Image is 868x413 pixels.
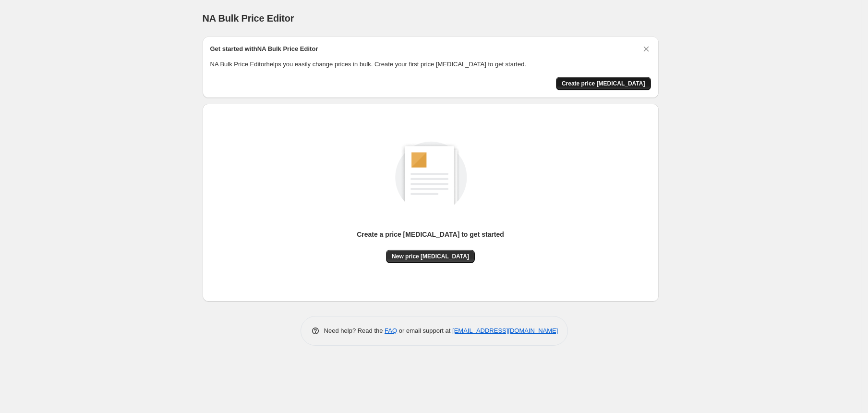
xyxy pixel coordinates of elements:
span: or email support at [397,327,452,334]
span: NA Bulk Price Editor [203,13,294,24]
h2: Get started with NA Bulk Price Editor [210,44,318,54]
button: New price [MEDICAL_DATA] [386,250,475,263]
span: Need help? Read the [324,327,385,334]
p: NA Bulk Price Editor helps you easily change prices in bulk. Create your first price [MEDICAL_DAT... [210,60,651,69]
span: Create price [MEDICAL_DATA] [562,80,645,87]
button: Create price change job [556,77,651,90]
p: Create a price [MEDICAL_DATA] to get started [357,230,504,239]
span: New price [MEDICAL_DATA] [392,253,469,260]
button: Dismiss card [641,44,651,54]
a: [EMAIL_ADDRESS][DOMAIN_NAME] [452,327,558,334]
a: FAQ [385,327,397,334]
